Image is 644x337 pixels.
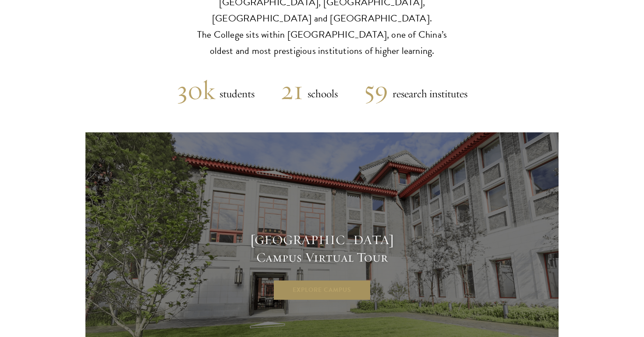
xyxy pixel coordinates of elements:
[364,74,388,106] h2: 59
[273,280,371,301] a: Explore Campus
[215,85,255,103] h5: students
[303,85,338,103] h5: schools
[281,74,303,106] h2: 21
[177,74,215,106] h2: 30k
[388,85,467,103] h5: research institutes
[234,231,410,266] h4: [GEOGRAPHIC_DATA] Campus Virtual Tour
